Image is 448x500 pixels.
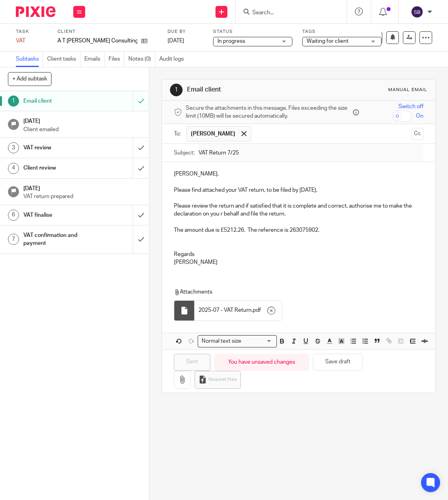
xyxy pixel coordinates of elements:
a: Client tasks [47,52,80,67]
input: Sent [174,354,210,371]
p: Attachments [174,288,424,296]
div: 7 [8,234,19,245]
span: [DATE] [168,38,184,44]
span: 2025-07 - VAT Return [198,306,252,314]
h1: [DATE] [23,183,141,193]
label: Subject: [174,149,194,157]
p: [PERSON_NAME], [174,170,423,178]
p: Client emailed [23,126,141,134]
label: Due by [168,29,203,35]
div: . [194,301,282,321]
p: VAT return prepared [23,193,141,200]
button: + Add subtask [8,72,51,86]
h1: Email client [23,95,91,107]
a: Notes (0) [128,52,155,67]
h1: VAT finalise [23,209,91,221]
input: Search [252,10,323,17]
h1: VAT review [23,142,91,154]
label: Status [213,29,292,35]
p: Please review the return and if satisfied that it is complete and correct, authorise me to make t... [174,202,423,218]
img: svg%3E [411,6,423,18]
div: VAT [16,37,48,45]
span: [PERSON_NAME] [191,130,235,138]
span: Normal text size [200,337,243,345]
h1: Email client [187,86,316,94]
div: 3 [8,142,19,153]
span: Switch off [398,103,423,111]
label: Task [16,29,48,35]
span: On [416,112,423,120]
a: Subtasks [16,52,43,67]
div: 4 [8,163,19,174]
input: Search for option [244,337,272,345]
a: Files [109,52,124,67]
p: A T [PERSON_NAME] Consulting Ltd [57,37,137,45]
div: 1 [170,84,183,96]
label: To: [174,130,183,138]
p: Regards [174,250,423,258]
h1: [DATE] [23,115,141,125]
h1: VAT confirmation and payment [23,229,91,250]
a: Audit logs [159,52,188,67]
h1: Client review [23,162,91,174]
div: Search for option [198,335,277,347]
button: Request files [194,371,240,389]
label: Tags [302,29,381,35]
button: Cc [412,128,423,140]
span: Request files [208,376,236,383]
div: 1 [8,95,19,107]
span: Waiting for client [307,38,349,44]
label: Client [57,29,158,35]
span: pdf [253,306,261,314]
div: You have unsaved changes [214,354,309,371]
span: Secure the attachments in this message. Files exceeding the size limit (10MB) will be secured aut... [186,104,351,120]
p: The amount due is £5212.26. The reference is 263075902. [174,226,423,234]
p: Please find attached your VAT return, to be filed by [DATE]. [174,186,423,194]
div: Manual email [388,87,427,93]
div: 6 [8,210,19,221]
a: Emails [84,52,105,67]
button: Save draft [313,354,363,371]
p: [PERSON_NAME] [174,258,423,266]
img: Pixie [16,6,55,17]
span: In progress [217,38,245,44]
